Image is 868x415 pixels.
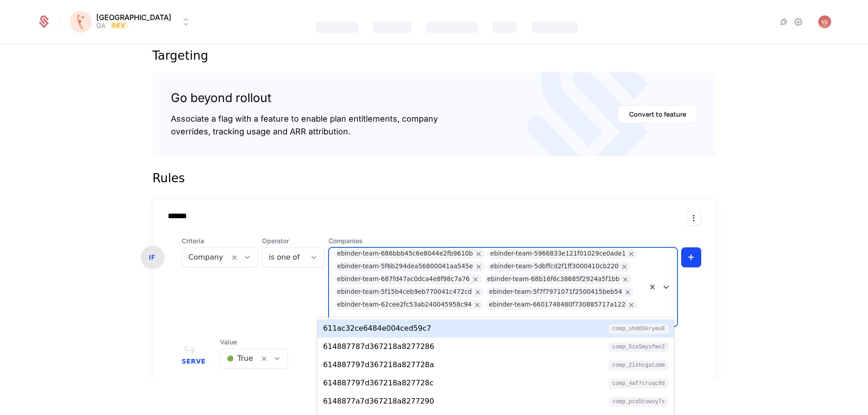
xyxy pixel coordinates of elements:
[818,15,831,28] button: Open user button
[793,16,804,27] a: Settings
[323,378,434,389] div: 614887797d367218a827728c
[626,249,637,259] div: Remove ebinder-team-5966833e121f01029ce0ade1
[182,358,206,364] span: Serve
[681,247,701,267] button: +
[472,300,483,310] div: Remove ebinder-team-62cee2fc53ab240045958c94
[70,11,92,33] img: Florence
[323,323,431,334] div: 611ac32ce6484e004ced59c7
[620,274,632,284] div: Remove ebinder-team-68b16f6c38685f2924a5f1bb
[609,324,668,334] span: comp_Sh865kryEu8
[337,300,472,310] div: ebinder-team-62cee2fc53ab240045958c94
[96,14,171,21] span: [GEOGRAPHIC_DATA]
[323,396,434,407] div: 6148877a7d367218a8277290
[778,16,789,27] a: Integrations
[609,379,668,389] span: comp_4Af7CruQc9D
[329,236,678,246] span: Companies
[262,236,325,246] span: Operator
[532,22,578,33] div: Components
[153,50,716,61] div: Targeting
[426,22,478,33] div: Companies
[470,274,482,284] div: Remove ebinder-team-687fd47ac0dca4e8f98c7a76
[337,287,472,297] div: ebinder-team-5f15b4ceb9eb770041c472cd
[626,300,637,310] div: Remove ebinder-team-6601748480f730885717a122
[109,22,128,29] span: Dev
[323,341,434,352] div: 614887787d367218a8277286
[373,22,411,33] div: Catalog
[609,360,668,370] span: comp_2LsHcGATZmM
[220,338,288,347] span: Value
[472,287,484,297] div: Remove ebinder-team-5f15b4ceb9eb770041c472cd
[609,342,668,352] span: comp_5za5MySFMn3
[171,91,438,105] div: Go beyond rollout
[490,249,626,259] div: ebinder-team-5966833e121f01029ce0ade1
[316,22,358,33] div: Features
[337,274,470,284] div: ebinder-team-687fd47ac0dca4e8f98c7a76
[818,15,831,28] img: Vasilije Dolic
[323,359,434,370] div: 614887797d367218a827728a
[490,261,619,272] div: ebinder-team-5dbffcd2f1ff3000410cb220
[618,105,698,123] button: Convert to feature
[622,287,634,297] div: Remove ebinder-team-5f7f7971071f2500415beb54
[141,246,164,269] div: IF
[487,274,620,284] div: ebinder-team-68b16f6c38685f2924a5f1bb
[473,249,485,259] div: Remove ebinder-team-686bbb45c6e8044e2fb9610b
[153,171,716,185] div: Rules
[96,21,106,30] div: QA
[489,300,626,310] div: ebinder-team-6601748480f730885717a122
[609,397,668,407] span: comp_PCA5tuWVY7S
[337,261,473,272] div: ebinder-team-5f6b294dea56800041aa545e
[171,113,438,138] div: Associate a flag with a feature to enable plan entitlements, company overrides, tracking usage an...
[337,249,473,259] div: ebinder-team-686bbb45c6e8044e2fb9610b
[687,211,701,225] button: Select action
[72,12,191,32] button: Select environment
[473,261,485,272] div: Remove ebinder-team-5f6b294dea56800041aa545e
[619,261,631,272] div: Remove ebinder-team-5dbffcd2f1ff3000410cb220
[182,236,258,246] span: Criteria
[493,22,517,33] div: Events
[489,287,622,297] div: ebinder-team-5f7f7971071f2500415beb54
